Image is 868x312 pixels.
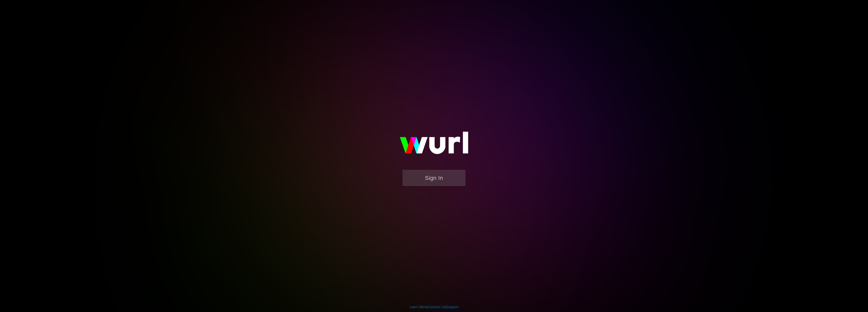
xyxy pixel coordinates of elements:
a: Support [446,305,459,309]
a: Learn More [410,305,427,309]
img: wurl-logo-on-black-223613ac3d8ba8fe6dc639794a292ebdb59501304c7dfd60c99c58986ef67473.svg [384,121,484,170]
div: | | [410,304,459,309]
a: Contact Us [428,305,445,309]
button: Sign In [402,170,466,186]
